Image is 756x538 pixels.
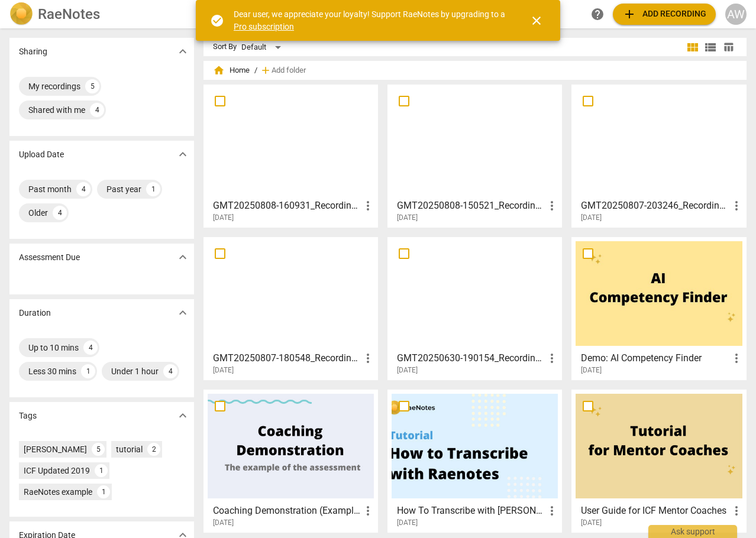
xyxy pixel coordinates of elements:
[116,443,143,455] div: tutorial
[622,7,637,21] span: add
[703,40,718,54] span: view_list
[106,183,141,195] div: Past year
[684,38,702,56] button: Tile view
[213,64,225,76] span: home
[581,504,729,518] h3: User Guide for ICF Mentor Coaches
[529,14,544,28] span: close
[83,341,98,355] div: 4
[176,147,190,161] span: expand_more
[210,14,224,28] span: check_circle
[719,38,737,56] button: Table view
[163,364,177,378] div: 4
[622,7,706,21] span: Add recording
[397,199,545,213] h3: GMT20250808-150521_Recording_1280x720
[581,365,602,375] span: [DATE]
[174,43,192,60] button: Show more
[147,443,160,456] div: 2
[361,351,375,365] span: more_vert
[24,486,92,498] div: RaeNotes example
[90,103,104,117] div: 4
[272,66,306,75] span: Add folder
[28,80,80,92] div: My recordings
[725,4,747,25] button: AW
[53,206,67,220] div: 4
[590,7,605,21] span: help
[85,79,99,93] div: 5
[213,64,250,76] span: Home
[581,213,602,223] span: [DATE]
[213,199,361,213] h3: GMT20250808-160931_Recording_1280x720
[545,504,559,518] span: more_vert
[28,207,48,219] div: Older
[174,407,192,424] button: Show more
[176,250,190,264] span: expand_more
[213,213,234,223] span: [DATE]
[176,409,190,423] span: expand_more
[397,213,418,223] span: [DATE]
[213,365,234,375] span: [DATE]
[241,38,285,57] div: Default
[28,104,85,116] div: Shared with me
[361,504,375,518] span: more_vert
[587,4,608,25] a: Help
[24,443,87,455] div: [PERSON_NAME]
[361,199,375,213] span: more_vert
[581,351,729,365] h3: Demo: AI Competency Finder
[19,307,51,319] p: Duration
[174,248,192,266] button: Show more
[213,518,234,528] span: [DATE]
[260,64,272,76] span: add
[702,38,719,56] button: List view
[208,394,374,527] a: Coaching Demonstration (Example)[DATE]
[581,518,602,528] span: [DATE]
[174,145,192,163] button: Show more
[208,241,374,375] a: GMT20250807-180548_Recording_1280x720[DATE]
[19,251,80,264] p: Assessment Due
[95,464,108,477] div: 1
[213,43,237,51] div: Sort By
[576,89,742,222] a: GMT20250807-203246_Recording_1280x720[DATE]
[729,199,744,213] span: more_vert
[9,2,33,26] img: Logo
[176,44,190,59] span: expand_more
[648,525,737,538] div: Ask support
[545,199,559,213] span: more_vert
[576,394,742,527] a: User Guide for ICF Mentor Coaches[DATE]
[213,504,361,518] h3: Coaching Demonstration (Example)
[397,518,418,528] span: [DATE]
[397,365,418,375] span: [DATE]
[392,241,558,375] a: GMT20250630-190154_Recording_1280x720[DATE]
[19,410,37,422] p: Tags
[111,365,159,377] div: Under 1 hour
[28,342,79,354] div: Up to 10 mins
[392,89,558,222] a: GMT20250808-150521_Recording_1280x720[DATE]
[176,306,190,320] span: expand_more
[38,6,100,22] h2: RaeNotes
[213,351,361,365] h3: GMT20250807-180548_Recording_1280x720
[397,504,545,518] h3: How To Transcribe with RaeNotes
[76,182,91,196] div: 4
[581,199,729,213] h3: GMT20250807-203246_Recording_1280x720
[723,41,734,53] span: table_chart
[392,394,558,527] a: How To Transcribe with [PERSON_NAME][DATE]
[576,241,742,375] a: Demo: AI Competency Finder[DATE]
[146,182,160,196] div: 1
[81,364,95,378] div: 1
[9,2,192,26] a: LogoRaeNotes
[522,7,551,35] button: Close
[28,365,76,377] div: Less 30 mins
[397,351,545,365] h3: GMT20250630-190154_Recording_1280x720
[254,66,257,75] span: /
[613,4,716,25] button: Upload
[19,148,64,161] p: Upload Date
[729,351,744,365] span: more_vert
[97,485,110,498] div: 1
[24,465,90,477] div: ICF Updated 2019
[174,304,192,322] button: Show more
[208,89,374,222] a: GMT20250808-160931_Recording_1280x720[DATE]
[234,8,508,33] div: Dear user, we appreciate your loyalty! Support RaeNotes by upgrading to a
[28,183,72,195] div: Past month
[92,443,105,456] div: 5
[686,40,700,54] span: view_module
